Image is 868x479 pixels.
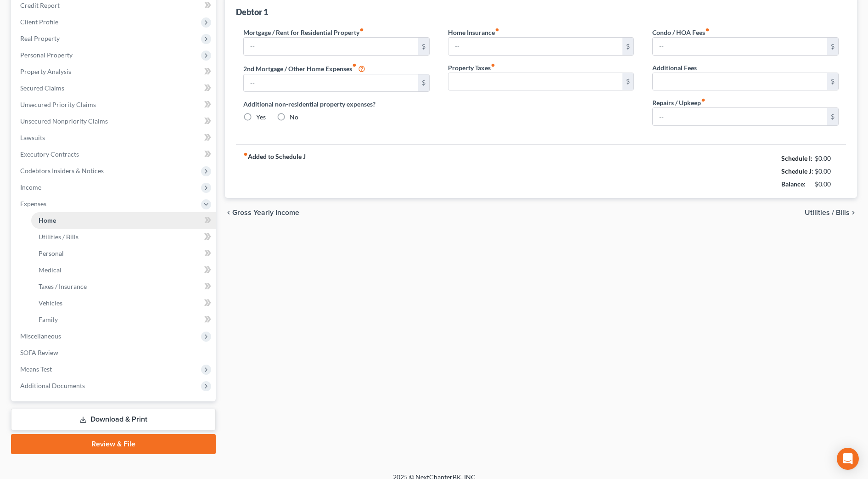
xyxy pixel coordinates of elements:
strong: Added to Schedule J [243,152,306,191]
div: $0.00 [815,154,839,163]
span: Codebtors Insiders & Notices [20,167,104,175]
span: Miscellaneous [20,332,61,340]
label: Additional non-residential property expenses? [243,99,430,109]
span: Unsecured Nonpriority Claims [20,117,108,125]
a: Review & File [11,434,216,454]
i: fiber_manual_record [491,63,495,68]
span: Vehicles [39,299,62,307]
a: Unsecured Priority Claims [13,96,216,113]
i: fiber_manual_record [705,28,710,32]
a: Vehicles [31,295,216,311]
span: Personal Property [20,51,73,59]
div: $0.00 [815,167,839,176]
span: SOFA Review [20,349,58,356]
span: Means Test [20,365,52,373]
i: chevron_right [850,209,857,216]
i: fiber_manual_record [352,63,357,68]
input: -- [653,108,827,125]
span: Home [39,216,56,224]
button: chevron_left Gross Yearly Income [225,209,299,216]
button: Utilities / Bills chevron_right [805,209,857,216]
label: Condo / HOA Fees [652,28,710,37]
a: Unsecured Nonpriority Claims [13,113,216,130]
strong: Balance: [781,180,806,188]
i: fiber_manual_record [495,28,499,32]
label: Additional Fees [652,63,697,73]
label: Repairs / Upkeep [652,98,706,107]
div: $ [418,74,429,92]
strong: Schedule J: [781,167,813,175]
i: fiber_manual_record [701,98,706,102]
input: -- [448,73,623,90]
span: Secured Claims [20,84,64,92]
div: $ [622,73,633,90]
label: No [290,113,298,122]
span: Expenses [20,200,46,208]
label: Yes [256,113,266,122]
i: chevron_left [225,209,232,216]
i: fiber_manual_record [243,152,248,157]
a: Personal [31,245,216,262]
input: -- [448,38,623,55]
div: Open Intercom Messenger [837,448,859,470]
span: Property Analysis [20,68,71,75]
input: -- [244,38,418,55]
a: Download & Print [11,409,216,430]
span: Income [20,183,41,191]
span: Lawsuits [20,134,45,141]
a: Family [31,311,216,328]
div: $ [827,38,838,55]
input: -- [653,38,827,55]
label: Home Insurance [448,28,499,37]
span: Additional Documents [20,382,85,389]
span: Family [39,316,58,323]
a: Taxes / Insurance [31,278,216,295]
a: Secured Claims [13,80,216,96]
span: Unsecured Priority Claims [20,101,96,108]
span: Utilities / Bills [805,209,850,216]
span: Client Profile [20,18,58,26]
div: $0.00 [815,180,839,189]
a: Home [31,212,216,229]
span: Taxes / Insurance [39,282,87,290]
div: Debtor 1 [236,6,268,17]
span: Gross Yearly Income [232,209,299,216]
a: Utilities / Bills [31,229,216,245]
a: Medical [31,262,216,278]
a: Property Analysis [13,63,216,80]
input: -- [244,74,418,92]
div: $ [827,108,838,125]
a: SOFA Review [13,344,216,361]
span: Personal [39,249,64,257]
span: Real Property [20,34,60,42]
span: Utilities / Bills [39,233,78,241]
span: Medical [39,266,62,274]
a: Lawsuits [13,130,216,146]
span: Executory Contracts [20,150,79,158]
a: Executory Contracts [13,146,216,163]
strong: Schedule I: [781,154,812,162]
label: Property Taxes [448,63,495,73]
div: $ [827,73,838,90]
div: $ [622,38,633,55]
label: Mortgage / Rent for Residential Property [243,28,364,37]
div: $ [418,38,429,55]
input: -- [653,73,827,90]
i: fiber_manual_record [359,28,364,32]
span: Credit Report [20,1,60,9]
label: 2nd Mortgage / Other Home Expenses [243,63,365,74]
